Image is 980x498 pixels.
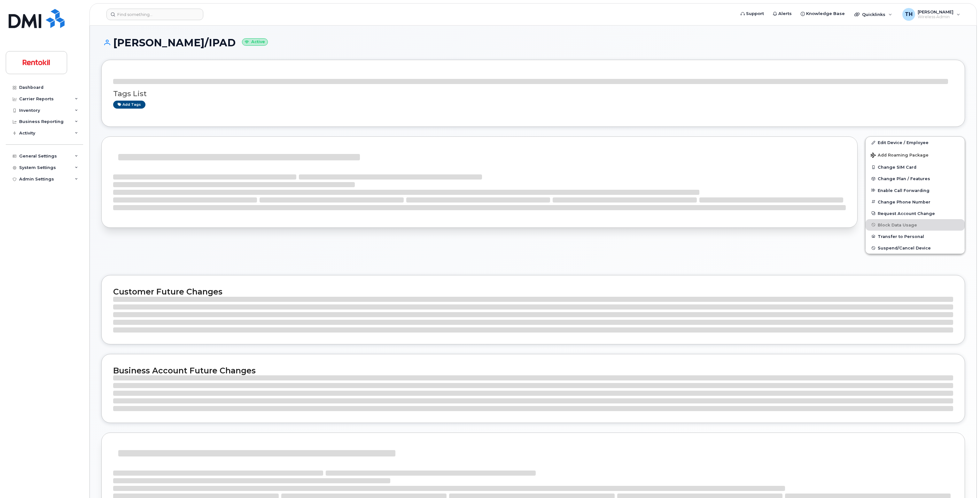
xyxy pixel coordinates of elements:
h1: [PERSON_NAME]/IPAD [101,37,965,48]
h2: Customer Future Changes [113,287,953,296]
small: Active [242,38,268,46]
button: Change Plan / Features [866,173,965,184]
button: Suspend/Cancel Device [866,242,965,254]
button: Change SIM Card [866,161,965,173]
a: Edit Device / Employee [866,137,965,148]
button: Enable Call Forwarding [866,185,965,196]
span: Suspend/Cancel Device [878,246,931,250]
button: Block Data Usage [866,219,965,231]
button: Add Roaming Package [866,148,965,161]
button: Change Phone Number [866,196,965,208]
span: Enable Call Forwarding [878,188,929,193]
button: Request Account Change [866,208,965,219]
button: Transfer to Personal [866,231,965,242]
h2: Business Account Future Changes [113,366,953,375]
span: Change Plan / Features [878,176,930,181]
h3: Tags List [113,90,953,98]
a: Add tags [113,101,145,109]
span: Add Roaming Package [871,153,929,159]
